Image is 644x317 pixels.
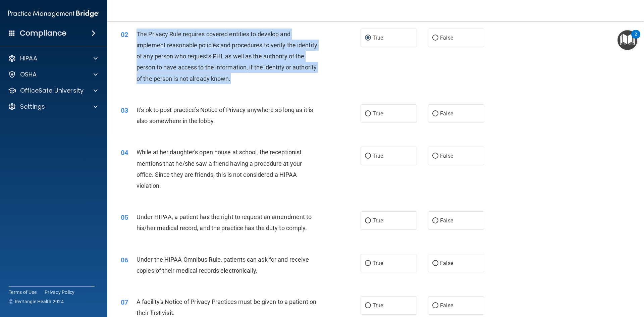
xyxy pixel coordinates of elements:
[618,30,637,50] button: Open Resource Center, 2 new notifications
[432,218,438,223] input: False
[9,289,37,296] a: Terms of Use
[440,217,453,224] span: False
[8,7,99,20] img: PMB logo
[432,303,438,308] input: False
[365,111,371,116] input: True
[137,213,312,231] span: Under HIPAA, a patient has the right to request an amendment to his/her medical record, and the p...
[365,261,371,266] input: True
[121,31,128,39] span: 02
[20,29,66,38] h4: Compliance
[9,298,64,305] span: Ⓒ Rectangle Health 2024
[365,154,371,159] input: True
[440,153,453,159] span: False
[365,36,371,41] input: True
[137,298,316,316] span: A facility's Notice of Privacy Practices must be given to a patient on their first visit.
[432,111,438,116] input: False
[373,302,383,309] span: True
[137,256,309,274] span: Under the HIPAA Omnibus Rule, patients can ask for and receive copies of their medical records el...
[8,70,98,78] a: OSHA
[373,110,383,117] span: True
[432,154,438,159] input: False
[121,106,128,114] span: 03
[440,35,453,41] span: False
[137,31,317,82] span: The Privacy Rule requires covered entities to develop and implement reasonable policies and proce...
[365,303,371,308] input: True
[20,87,84,95] p: OfficeSafe University
[121,213,128,221] span: 05
[440,260,453,266] span: False
[121,298,128,306] span: 07
[432,261,438,266] input: False
[440,302,453,309] span: False
[20,70,37,78] p: OSHA
[20,103,45,111] p: Settings
[373,153,383,159] span: True
[432,36,438,41] input: False
[635,34,637,43] div: 2
[137,106,313,124] span: It's ok to post practice’s Notice of Privacy anywhere so long as it is also somewhere in the lobby.
[45,289,75,296] a: Privacy Policy
[365,218,371,223] input: True
[137,149,302,189] span: While at her daughter's open house at school, the receptionist mentions that he/she saw a friend ...
[121,149,128,157] span: 04
[121,256,128,264] span: 06
[8,54,98,62] a: HIPAA
[8,103,98,111] a: Settings
[373,217,383,224] span: True
[373,35,383,41] span: True
[440,110,453,117] span: False
[20,54,37,62] p: HIPAA
[373,260,383,266] span: True
[8,87,98,95] a: OfficeSafe University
